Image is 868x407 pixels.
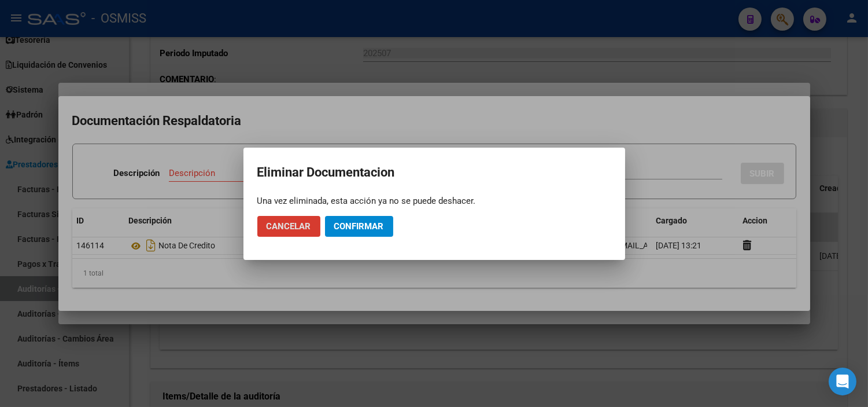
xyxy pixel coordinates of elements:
button: Cancelar [257,216,320,237]
span: Cancelar [267,221,311,232]
div: Una vez eliminada, esta acción ya no se puede deshacer. [257,195,611,207]
button: Confirmar [325,216,393,237]
h2: Eliminar Documentacion [257,162,611,184]
span: Confirmar [334,221,384,232]
div: Open Intercom Messenger [829,368,856,395]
